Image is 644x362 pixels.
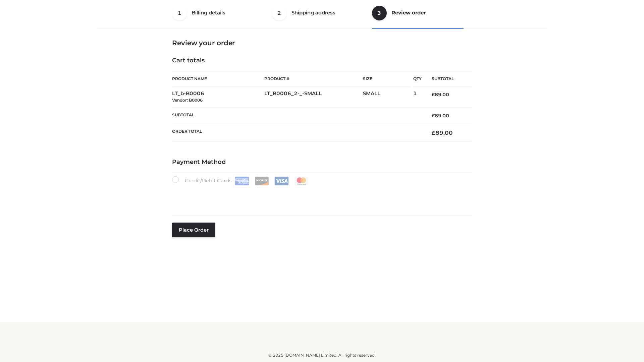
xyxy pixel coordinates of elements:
span: £ [432,92,435,98]
td: 1 [413,86,422,108]
span: £ [432,113,435,119]
th: Qty [413,71,422,86]
bdi: 89.00 [432,92,449,98]
h4: Payment Method [172,159,472,166]
div: © 2025 [DOMAIN_NAME] Limited. All rights reserved. [100,352,544,359]
iframe: Secure payment input frame [171,184,471,208]
td: SMALL [363,86,413,108]
small: Vendor: B0006 [172,98,203,103]
h4: Cart totals [172,57,472,64]
img: Discover [255,177,269,185]
th: Size [363,71,410,86]
td: LT_b-B0006 [172,86,264,108]
td: LT_B0006_2-_-SMALL [264,86,363,108]
label: Credit/Debit Cards [172,176,309,185]
th: Product Name [172,71,264,86]
span: £ [432,129,435,136]
img: Amex [235,177,249,185]
th: Product # [264,71,363,86]
button: Place order [172,223,215,237]
th: Subtotal [422,71,472,86]
img: Mastercard [294,177,309,185]
bdi: 89.00 [432,129,453,136]
img: Visa [274,177,289,185]
h3: Review your order [172,39,472,47]
th: Subtotal [172,107,422,124]
th: Order Total [172,124,422,142]
bdi: 89.00 [432,113,449,119]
